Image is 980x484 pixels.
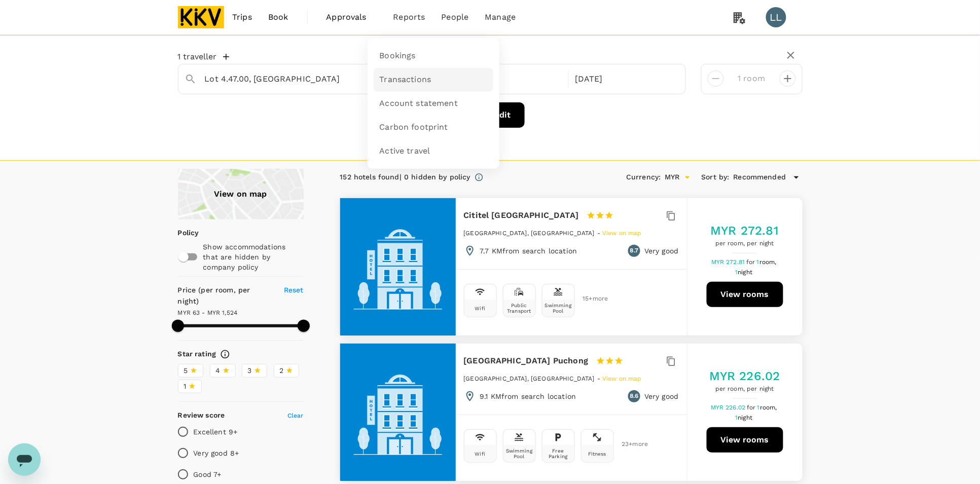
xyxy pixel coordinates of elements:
[485,11,516,23] span: Manage
[374,116,493,139] a: Carbon footprint
[759,258,777,266] span: room,
[707,427,783,453] button: View rooms
[284,286,304,294] span: Reset
[711,222,779,239] h5: MYR 272.81
[464,230,595,237] span: [GEOGRAPHIC_DATA], [GEOGRAPHIC_DATA]
[644,391,678,401] p: Very good
[709,384,780,394] span: per room, per night
[178,309,238,316] span: MYR 63 - MYR 1,524
[380,122,448,133] span: Carbon footprint
[184,381,187,392] span: 1
[622,441,637,448] span: 23 + more
[545,303,572,314] div: Swimming Pool
[340,172,470,183] div: 152 hotels found | 0 hidden by policy
[194,427,238,437] p: Excellent 9+
[194,448,239,458] p: Very good 8+
[8,443,41,476] iframe: Button to launch messaging window
[374,68,493,92] a: Transactions
[178,52,229,62] button: 1 traveller
[757,404,779,411] span: 1
[464,354,589,368] h6: [GEOGRAPHIC_DATA] Puchong
[602,229,642,237] a: View on map
[702,172,730,183] h6: Sort by :
[626,172,661,183] h6: Currency :
[374,44,493,68] a: Bookings
[505,448,533,459] div: Swimming Pool
[602,374,642,382] a: View on map
[220,349,230,359] svg: Star ratings are awarded to properties to represent the quality of services, facilities, and amen...
[216,365,221,376] span: 4
[374,92,493,116] a: Account statement
[442,11,469,23] span: People
[597,230,602,237] span: -
[475,451,486,457] div: Wifi
[480,246,577,256] p: 7.7 KM from search location
[248,365,252,376] span: 3
[178,349,216,360] h6: Star rating
[393,11,425,23] span: Reports
[464,375,595,382] span: [GEOGRAPHIC_DATA], [GEOGRAPHIC_DATA]
[460,69,567,89] div: [DATE]
[205,71,389,87] input: Search cities, hotels, work locations
[232,11,252,23] span: Trips
[475,306,486,311] div: Wifi
[602,230,642,237] span: View on map
[780,70,796,87] button: decrease
[178,410,225,421] h6: Review score
[287,412,304,419] span: Clear
[711,258,747,266] span: MYR 272.81
[732,70,772,87] input: Add rooms
[747,258,757,266] span: for
[747,404,757,411] span: for
[178,169,304,219] a: View on map
[380,145,430,157] span: Active travel
[766,7,786,27] div: LL
[280,365,284,376] span: 2
[736,269,754,276] span: 1
[630,391,638,401] span: 8.6
[178,6,225,28] img: KKV Supply Chain Sdn Bhd
[203,242,303,272] p: Show accommodations that are hidden by company policy
[680,170,695,184] button: Open
[711,239,779,249] span: per room, per night
[545,448,572,459] div: Free Parking
[268,11,288,23] span: Book
[380,50,416,62] span: Bookings
[707,282,783,307] button: View rooms
[738,269,753,276] span: night
[583,295,598,302] span: 15 + more
[738,414,753,421] span: night
[597,375,602,382] span: -
[736,414,754,421] span: 1
[178,228,185,238] p: Policy
[711,404,747,411] span: MYR 226.02
[178,285,272,307] h6: Price (per room, per night)
[464,208,579,222] h6: Cititel [GEOGRAPHIC_DATA]
[505,303,533,314] div: Public Transport
[480,391,576,401] p: 9.1 KM from search location
[571,69,677,89] div: [DATE]
[709,368,780,384] h5: MYR 226.02
[374,139,493,163] a: Active travel
[630,246,638,256] span: 8.7
[602,375,642,382] span: View on map
[184,365,188,376] span: 5
[380,98,458,109] span: Account statement
[644,246,678,256] p: Very good
[757,258,778,266] span: 1
[326,11,377,23] span: Approvals
[760,404,777,411] span: room,
[380,74,431,86] span: Transactions
[588,451,606,457] div: Fitness
[194,469,222,479] p: Good 7+
[734,172,786,183] span: Recommended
